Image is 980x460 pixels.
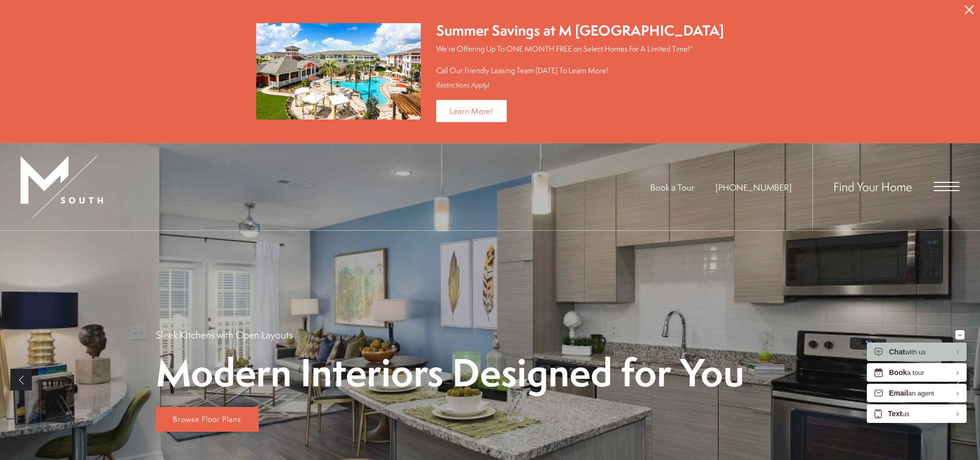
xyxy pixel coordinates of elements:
[173,414,241,424] span: Browse Floor Plans
[21,156,103,218] img: MSouth
[256,23,421,120] img: Summer Savings at M South Apartments
[833,178,912,195] a: Find Your Home
[650,181,694,193] a: Book a Tour
[934,182,959,191] button: Open Menu
[10,369,32,390] a: Previous
[436,81,724,90] div: Restrictions Apply!
[436,100,507,122] a: Learn More!
[156,328,293,342] p: Sleek Kitchens with Open Layouts
[436,43,724,76] p: We're Offering Up To ONE MONTH FREE on Select Homes For A Limited Time!* Call Our Friendly Leasin...
[156,407,259,432] a: Browse Floor Plans
[716,181,792,193] span: [PHONE_NUMBER]
[156,352,744,393] p: Modern Interiors Designed for You
[436,21,724,41] div: Summer Savings at M [GEOGRAPHIC_DATA]
[716,181,792,193] a: Call Us at 813-570-8014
